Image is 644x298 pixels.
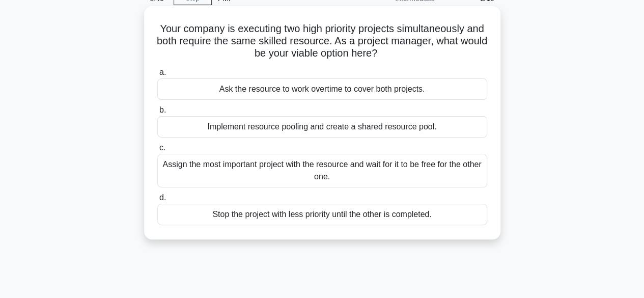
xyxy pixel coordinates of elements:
[159,143,165,152] span: c.
[157,154,487,187] div: Assign the most important project with the resource and wait for it to be free for the other one.
[159,105,166,114] span: b.
[156,22,488,60] h5: Your company is executing two high priority projects simultaneously and both require the same ski...
[157,78,487,100] div: Ask the resource to work overtime to cover both projects.
[159,193,166,202] span: d.
[157,204,487,225] div: Stop the project with less priority until the other is completed.
[159,68,166,76] span: a.
[157,116,487,138] div: Implement resource pooling and create a shared resource pool.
